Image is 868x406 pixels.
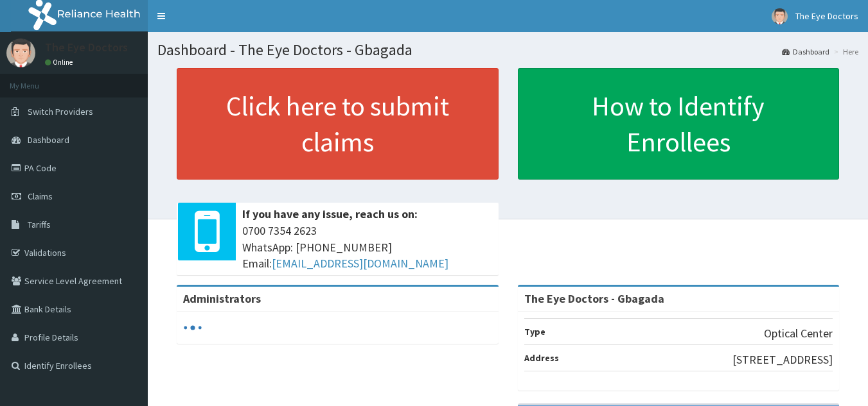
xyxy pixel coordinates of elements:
[242,207,418,221] b: If you have any issue, reach us on:
[28,190,53,202] span: Claims
[831,46,858,57] li: Here
[45,42,128,53] p: The Eye Doctors
[242,223,492,272] span: 0700 7354 2623 WhatsApp: [PHONE_NUMBER] Email:
[28,106,93,117] span: Switch Providers
[524,291,664,306] strong: The Eye Doctors - Gbagada
[45,58,76,67] a: Online
[518,68,840,180] a: How to Identify Enrollees
[795,10,858,22] span: The Eye Doctors
[28,134,69,146] span: Dashboard
[524,326,545,337] b: Type
[183,318,202,337] svg: audio-loading
[732,351,833,368] p: [STREET_ADDRESS]
[764,325,833,342] p: Optical Center
[6,38,35,67] img: User Image
[272,256,448,271] a: [EMAIL_ADDRESS][DOMAIN_NAME]
[28,219,51,230] span: Tariffs
[782,46,829,57] a: Dashboard
[157,42,858,58] h1: Dashboard - The Eye Doctors - Gbagada
[772,8,788,24] img: User Image
[183,291,261,306] b: Administrators
[177,68,499,180] a: Click here to submit claims
[524,352,559,364] b: Address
